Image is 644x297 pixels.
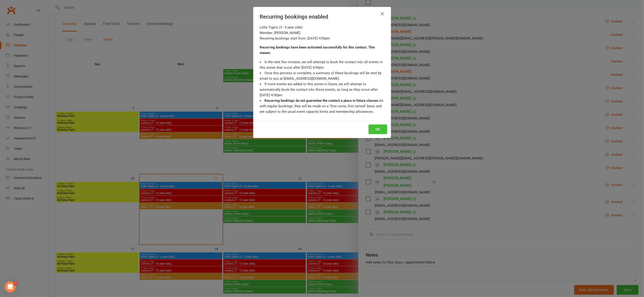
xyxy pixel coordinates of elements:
strong: Recurring bookings do not guarantee the contact a place in future classes. [265,99,380,103]
li: Once this process is complete, a summary of these bookings will be sent by email to you at [EMAIL... [260,70,384,81]
iframe: Intercom live chat [5,281,16,292]
button: OK [369,124,387,134]
li: If more events are added to this series in future, we will attempt to automatically book the cont... [260,81,384,98]
div: Little Tigers (3 - 6 year olds) [260,25,384,30]
h4: Recurring bookings enabled [260,14,384,20]
div: Member: [PERSON_NAME] [260,30,384,36]
li: As with regular bookings, they will be made on a "first come, first served" basis and are subject... [260,98,384,114]
div: Recurring bookings start from: [DATE] 4:00pm [260,36,384,41]
button: Close [379,10,386,17]
strong: Recurring bookings have been activated successfully for this contact. This means: [260,45,375,55]
li: In the next few minutes, we will attempt to book the contact into all events in this series that ... [260,59,384,70]
span: 4 [14,281,18,285]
